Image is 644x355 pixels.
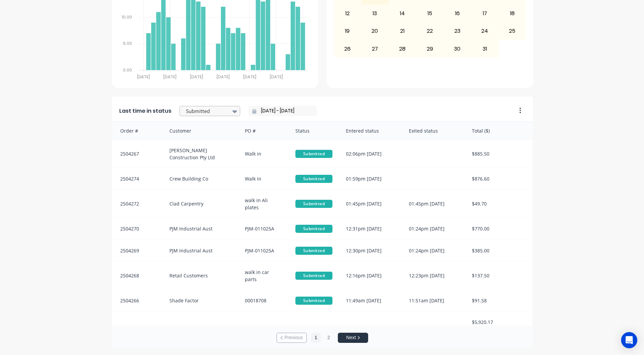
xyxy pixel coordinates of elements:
[295,150,332,158] span: Submitted
[217,74,230,80] tspan: [DATE]
[123,41,132,47] tspan: 5.00
[621,332,637,348] div: Open Intercom Messenger
[311,333,321,343] button: 1
[402,122,465,140] div: Exited status
[112,240,163,262] div: 2504269
[190,74,203,80] tspan: [DATE]
[402,190,465,218] div: 01:45pm [DATE]
[389,5,416,22] div: 14
[119,107,171,115] span: Last time in status
[123,67,132,73] tspan: 0.00
[465,262,533,290] div: $137.50
[256,106,314,116] input: Filter by date
[163,218,238,240] div: PJM Industrial Aust
[163,168,238,190] div: Crew Building Co
[112,168,163,190] div: 2504274
[402,240,465,262] div: 01:24pm [DATE]
[137,74,150,80] tspan: [DATE]
[416,40,443,57] div: 29
[243,74,256,80] tspan: [DATE]
[339,240,402,262] div: 12:30pm [DATE]
[295,200,332,208] span: Submitted
[295,225,332,233] span: Submitted
[238,240,289,262] div: PJM-011025A
[163,140,238,168] div: [PERSON_NAME] Construction Pty Ltd
[163,190,238,218] div: Clad Carpentry
[361,23,388,39] div: 20
[339,140,402,168] div: 02:06pm [DATE]
[499,23,526,39] div: 25
[295,175,332,183] span: Submitted
[163,122,238,140] div: Customer
[471,40,498,57] div: 31
[112,218,163,240] div: 2504270
[465,168,533,190] div: $876.60
[295,272,332,280] span: Submitted
[465,140,533,168] div: $885.50
[444,40,471,57] div: 30
[361,5,388,22] div: 13
[444,5,471,22] div: 16
[465,290,533,311] div: $91.58
[238,140,289,168] div: Walk in
[465,190,533,218] div: $49.70
[339,190,402,218] div: 01:45pm [DATE]
[389,23,416,39] div: 21
[465,240,533,262] div: $385.00
[238,218,289,240] div: PJM-011025A
[402,290,465,311] div: 11:51am [DATE]
[402,262,465,290] div: 12:23pm [DATE]
[122,14,132,20] tspan: 10.00
[334,40,361,57] div: 26
[416,5,443,22] div: 15
[289,122,339,140] div: Status
[270,74,283,80] tspan: [DATE]
[339,262,402,290] div: 12:16pm [DATE]
[402,218,465,240] div: 01:24pm [DATE]
[389,40,416,57] div: 28
[471,23,498,39] div: 24
[465,122,533,140] div: Total ($)
[465,218,533,240] div: $770.00
[339,168,402,190] div: 01:59pm [DATE]
[238,290,289,311] div: 00018708
[338,333,368,343] button: Next
[112,122,163,140] div: Order #
[339,290,402,311] div: 11:49am [DATE]
[163,262,238,290] div: Retail Customers
[471,5,498,22] div: 17
[112,290,163,311] div: 2504266
[112,190,163,218] div: 2504272
[238,168,289,190] div: Walk in
[238,262,289,290] div: walk in car parts
[238,190,289,218] div: walk in Ali plates
[339,218,402,240] div: 12:31pm [DATE]
[499,5,526,22] div: 18
[339,122,402,140] div: Entered status
[465,312,533,332] div: $5,920.17
[361,40,388,57] div: 27
[334,23,361,39] div: 19
[324,333,334,343] button: 2
[163,290,238,311] div: Shade Factor
[416,23,443,39] div: 22
[238,122,289,140] div: PO #
[163,74,176,80] tspan: [DATE]
[277,333,307,343] button: Previous
[163,240,238,262] div: PJM Industrial Aust
[112,262,163,290] div: 2504268
[334,5,361,22] div: 12
[112,140,163,168] div: 2504267
[295,297,332,305] span: Submitted
[444,23,471,39] div: 23
[295,247,332,255] span: Submitted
